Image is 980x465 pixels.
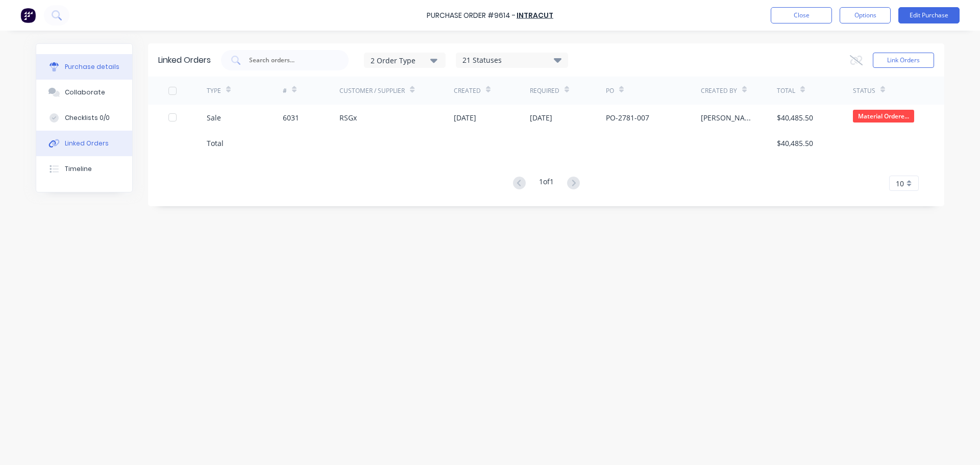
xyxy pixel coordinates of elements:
div: [DATE] [530,112,552,123]
div: Customer / Supplier [339,86,405,95]
div: Total [207,138,224,149]
div: Created By [701,86,737,95]
button: Options [840,7,891,23]
div: Required [530,86,559,95]
div: TYPE [207,86,221,95]
button: Link Orders [873,53,934,68]
button: Checklists 0/0 [36,105,132,131]
div: Status [853,86,875,95]
button: 2 Order Type [364,53,446,68]
div: Purchase Order #9614 - [427,10,516,21]
span: Material Ordere... [853,110,914,123]
button: Close [771,7,832,23]
div: 6031 [283,112,299,123]
div: Created [454,86,481,95]
div: RSGx [339,112,357,123]
button: Linked Orders [36,131,132,156]
div: [DATE] [454,112,476,123]
img: Factory [20,8,36,23]
div: Sale [207,112,221,123]
div: Total [777,86,795,95]
button: Edit Purchase [898,7,960,23]
div: Linked Orders [65,139,109,148]
div: # [283,86,287,95]
div: Timeline [65,164,92,174]
div: 21 Statuses [456,55,568,66]
div: Checklists 0/0 [65,113,110,123]
div: $40,485.50 [777,112,813,123]
span: 10 [896,178,904,189]
a: INTRACUT [517,10,553,20]
div: 1 of 1 [539,176,554,191]
div: 2 Order Type [371,55,439,65]
input: Search orders... [248,55,333,65]
button: Collaborate [36,80,132,105]
div: $40,485.50 [777,138,813,149]
div: Collaborate [65,88,105,97]
div: PO [606,86,614,95]
div: PO-2781-007 [606,112,649,123]
button: Purchase details [36,54,132,80]
div: Linked Orders [158,54,211,66]
button: Timeline [36,156,132,182]
div: Purchase details [65,62,119,71]
div: [PERSON_NAME] [701,112,756,123]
